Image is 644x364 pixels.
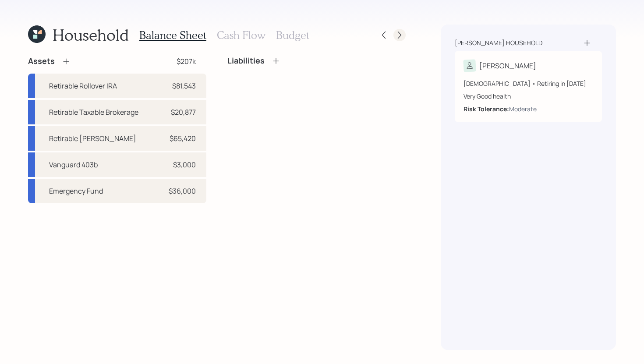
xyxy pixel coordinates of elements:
[170,133,196,144] div: $65,420
[169,186,196,196] div: $36,000
[217,29,265,42] h3: Cash Flow
[49,81,117,91] div: Retirable Rollover IRA
[49,133,136,144] div: Retirable [PERSON_NAME]
[509,104,537,113] div: Moderate
[276,29,309,42] h3: Budget
[173,159,196,170] div: $3,000
[464,79,593,88] div: [DEMOGRAPHIC_DATA] • Retiring in [DATE]
[53,25,129,44] h1: Household
[177,56,196,67] div: $207k
[227,56,265,66] h4: Liabilities
[49,186,103,196] div: Emergency Fund
[49,107,138,117] div: Retirable Taxable Brokerage
[172,81,196,91] div: $81,543
[171,107,196,117] div: $20,877
[28,57,55,66] h4: Assets
[455,39,542,47] div: [PERSON_NAME] household
[464,92,593,101] div: Very Good health
[479,60,536,71] div: [PERSON_NAME]
[139,29,206,42] h3: Balance Sheet
[464,105,509,113] b: Risk Tolerance:
[49,159,98,170] div: Vanguard 403b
